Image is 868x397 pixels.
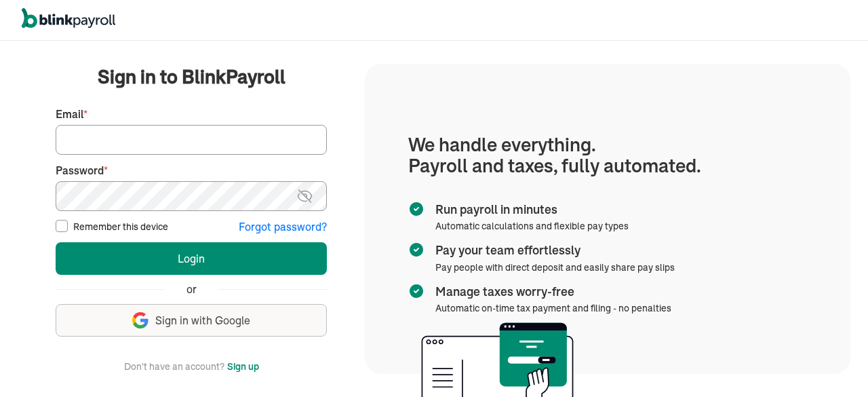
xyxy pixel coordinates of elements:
img: checkmark [408,283,425,299]
span: Automatic on-time tax payment and filing - no penalties [435,302,671,314]
span: Pay your team effortlessly [435,242,669,259]
img: checkmark [408,201,425,217]
label: Remember this device [73,220,168,233]
span: or [186,282,197,297]
img: logo [22,8,115,29]
span: Run payroll in minutes [435,201,623,219]
input: Your email address [56,125,327,155]
button: Sign in with Google [56,304,327,337]
img: checkmark [408,242,425,258]
button: Sign up [227,358,259,375]
button: Login [56,242,327,275]
span: Manage taxes worry-free [435,283,666,301]
label: Email [56,107,327,122]
span: Automatic calculations and flexible pay types [435,220,629,232]
img: eye [296,188,313,204]
button: Forgot password? [239,219,327,235]
h1: We handle everything. Payroll and taxes, fully automated. [408,134,807,176]
span: Sign in to BlinkPayroll [98,63,285,90]
span: Pay people with direct deposit and easily share pay slips [435,261,675,273]
img: google [132,312,149,328]
span: Sign in with Google [155,313,250,328]
span: Don't have an account? [124,358,224,375]
label: Password [56,163,327,178]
